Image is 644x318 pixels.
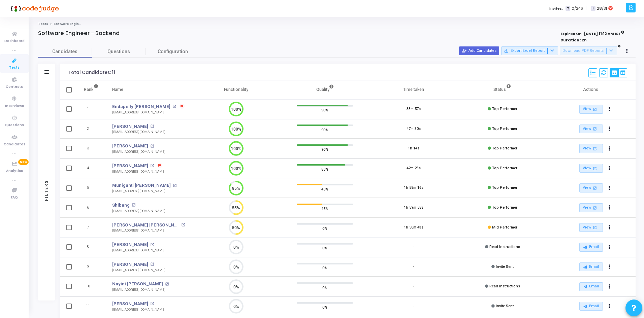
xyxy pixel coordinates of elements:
label: Invites: [549,6,563,11]
span: Analytics [6,168,23,174]
a: [PERSON_NAME] [112,241,148,248]
a: View [579,203,603,212]
div: Name [112,86,123,93]
mat-icon: open_in_new [150,302,154,306]
nav: breadcrumb [38,22,636,26]
span: Configuration [158,48,188,55]
span: Top Performer [492,166,517,170]
button: Actions [605,124,614,134]
th: Status [458,80,547,99]
td: 7 [77,218,105,238]
button: Actions [605,105,614,114]
div: [EMAIL_ADDRESS][DOMAIN_NAME] [112,110,185,115]
div: 42m 23s [407,166,421,171]
div: - [413,304,414,309]
button: Email [579,243,603,251]
span: Invite Sent [496,304,514,308]
span: 45% [321,205,328,212]
mat-icon: open_in_new [592,106,598,112]
td: 11 [77,296,105,316]
button: Actions [605,302,614,311]
td: 9 [77,257,105,277]
strong: Duration : 2h [560,37,587,43]
span: 45% [321,185,328,192]
a: Muniganti [PERSON_NAME] [112,182,171,189]
span: I [591,6,595,11]
td: 1 [77,99,105,119]
div: [EMAIL_ADDRESS][DOMAIN_NAME] [112,189,176,194]
div: [EMAIL_ADDRESS][DOMAIN_NAME] [112,209,165,214]
td: 3 [77,139,105,158]
mat-icon: open_in_new [181,223,185,227]
div: [EMAIL_ADDRESS][DOMAIN_NAME] [112,149,165,154]
mat-icon: open_in_new [150,262,154,266]
span: 0% [322,264,327,271]
div: 1h 59m 58s [404,205,423,211]
div: View Options [610,68,627,77]
span: Invite Sent [496,264,514,269]
span: 90% [321,107,328,113]
button: Export Excel Report [501,46,558,55]
span: Read Instructions [489,284,520,288]
div: - [413,264,414,270]
div: [EMAIL_ADDRESS][DOMAIN_NAME] [112,248,165,253]
mat-icon: open_in_new [592,224,598,230]
a: View [579,183,603,192]
img: logo [8,2,59,15]
a: Nayini [PERSON_NAME] [112,281,163,287]
span: | [586,5,587,12]
a: [PERSON_NAME] [112,163,148,169]
th: Actions [547,80,636,99]
td: 5 [77,178,105,198]
a: [PERSON_NAME] [112,261,148,268]
a: View [579,223,603,232]
div: 1h 50m 43s [404,225,423,231]
a: Endapelly [PERSON_NAME] [112,103,170,110]
a: [PERSON_NAME] [112,301,148,307]
mat-icon: save_alt [504,48,509,53]
td: 2 [77,119,105,139]
button: Email [579,302,603,311]
button: Actions [605,144,614,153]
span: FAQ [11,195,18,201]
td: 6 [77,198,105,218]
span: Top Performer [492,127,517,131]
td: 10 [77,277,105,296]
mat-icon: open_in_new [150,144,154,148]
div: [EMAIL_ADDRESS][DOMAIN_NAME] [112,130,165,135]
mat-icon: open_in_new [592,126,598,132]
mat-icon: open_in_new [132,203,135,207]
div: - [413,284,414,289]
div: 1h 14s [408,146,419,151]
div: 47m 30s [407,126,421,132]
span: Software Engineer - Backend [54,22,103,26]
button: Actions [605,243,614,252]
span: Interviews [5,103,24,109]
span: Questions [92,48,146,55]
div: Total Candidates: 11 [68,70,115,75]
span: 90% [321,146,328,153]
div: 33m 57s [407,106,421,112]
button: Actions [605,223,614,232]
span: 28/31 [597,6,607,11]
button: Download PDF Reports [560,46,617,55]
div: [EMAIL_ADDRESS][DOMAIN_NAME] [112,268,165,273]
span: Tests [9,65,20,71]
span: Top Performer [492,146,517,150]
button: Add Candidates [459,46,499,55]
strong: Expires On : [DATE] 11:12 AM IST [560,29,624,37]
span: Questions [5,122,24,128]
span: T [566,6,570,11]
mat-icon: open_in_new [150,164,154,168]
div: - [413,244,414,250]
th: Rank [77,80,105,99]
div: Filters [43,153,50,227]
mat-icon: open_in_new [592,205,598,211]
mat-icon: open_in_new [150,125,154,128]
a: View [579,125,603,134]
button: Actions [605,183,614,193]
span: Top Performer [492,107,517,111]
button: Email [579,282,603,291]
td: 8 [77,237,105,257]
